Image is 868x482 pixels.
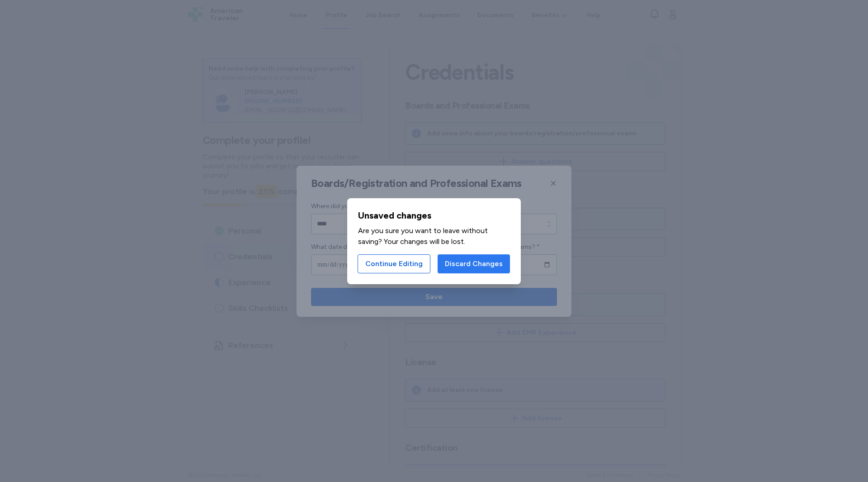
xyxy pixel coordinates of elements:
[365,258,423,269] span: Continue Editing
[445,258,503,269] span: Discard Changes
[358,209,510,222] div: Unsaved changes
[438,254,510,273] button: Discard Changes
[358,254,430,273] button: Continue Editing
[358,225,510,247] div: Are you sure you want to leave without saving? Your changes will be lost.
